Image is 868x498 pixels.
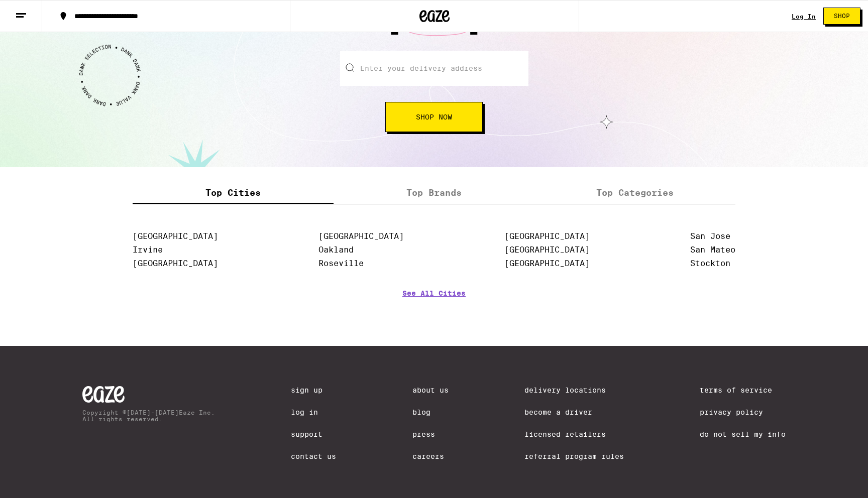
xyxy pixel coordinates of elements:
a: Do Not Sell My Info [700,430,786,438]
a: Terms of Service [700,386,786,394]
a: [GEOGRAPHIC_DATA] [318,231,404,241]
a: [GEOGRAPHIC_DATA] [504,231,590,241]
a: Referral Program Rules [524,452,624,460]
a: See All Cities [402,289,466,326]
a: About Us [412,386,449,394]
span: Hi. Need any help? [6,7,72,15]
a: [GEOGRAPHIC_DATA] [133,259,218,268]
div: tabs [133,182,735,204]
label: Top Cities [133,182,334,204]
a: Press [412,430,449,438]
a: [GEOGRAPHIC_DATA] [504,259,590,268]
a: Blog [412,408,449,416]
a: Log In [291,408,336,416]
span: Shop [834,13,850,19]
a: Shop [816,8,868,25]
a: Oakland [318,245,354,255]
label: Top Brands [334,182,534,204]
p: Copyright © [DATE]-[DATE] Eaze Inc. All rights reserved. [82,409,215,422]
a: Support [291,430,336,438]
button: Shop [823,8,860,25]
a: Delivery Locations [524,386,624,394]
label: Top Categories [534,182,735,204]
a: Contact Us [291,452,336,460]
a: Careers [412,452,449,460]
input: Enter your delivery address [340,51,528,86]
a: Irvine [133,245,163,255]
a: San Jose [690,231,730,241]
button: Shop Now [385,102,483,132]
a: Become a Driver [524,408,624,416]
a: Sign Up [291,386,336,394]
a: Licensed Retailers [524,430,624,438]
a: [GEOGRAPHIC_DATA] [504,245,590,255]
a: Privacy Policy [700,408,786,416]
a: Log In [792,13,816,20]
a: [GEOGRAPHIC_DATA] [133,231,218,241]
a: Stockton [690,259,730,268]
span: Shop Now [416,113,452,120]
a: San Mateo [690,245,735,255]
a: Roseville [318,259,364,268]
